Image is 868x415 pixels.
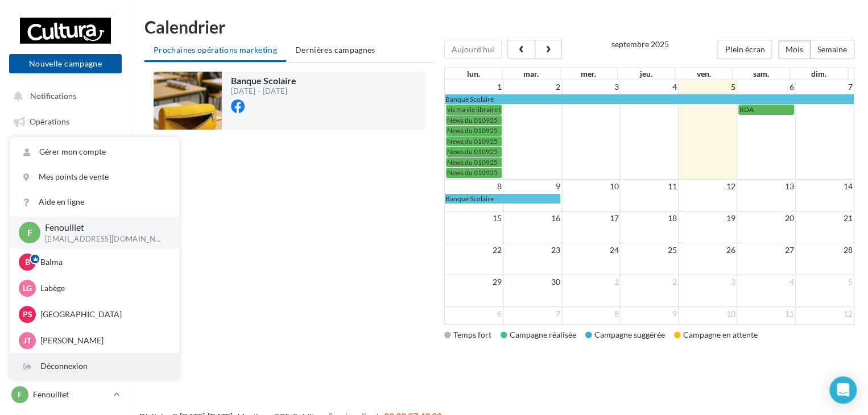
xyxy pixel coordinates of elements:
[154,45,277,55] span: Prochaines opérations marketing
[679,243,737,257] td: 26
[447,137,498,146] span: News du 010925
[739,105,754,114] span: RDA
[737,275,795,289] td: 4
[617,68,675,80] th: jeu.
[679,80,737,94] td: 5
[231,88,296,95] div: [DATE] - [DATE]
[10,189,179,214] a: Aide en ligne
[446,168,502,177] a: News du 010925
[10,354,179,379] div: Déconnexion
[445,95,494,103] span: Banque Scolaire
[7,136,124,157] a: Boîte de réception99+
[446,147,502,156] a: News du 010925
[561,211,620,225] td: 17
[737,211,795,225] td: 20
[25,256,30,268] span: B
[795,306,854,321] td: 12
[40,335,166,346] p: [PERSON_NAME]
[502,68,560,80] th: mar.
[620,80,679,94] td: 4
[679,275,737,289] td: 3
[503,211,561,225] td: 16
[445,211,503,225] td: 15
[447,105,517,114] span: vis ma vie libraire 01/09
[503,80,561,94] td: 2
[447,116,498,125] span: News du 010925
[795,243,854,257] td: 28
[445,179,503,193] td: 8
[40,256,166,268] p: Balma
[810,40,854,59] button: Semaine
[561,179,620,193] td: 10
[445,275,503,289] td: 29
[620,243,679,257] td: 25
[795,211,854,225] td: 21
[144,18,854,35] h1: Calendrier
[446,136,502,146] a: News du 010925
[447,147,498,156] span: News du 010925
[7,186,124,207] a: Médiathèque
[501,329,576,341] div: Campagne réalisée
[829,376,857,404] div: Open Intercom Messenger
[503,306,561,321] td: 7
[23,335,31,346] span: JT
[447,158,498,167] span: News du 010925
[444,329,491,341] div: Temps fort
[445,94,854,104] a: Banque Scolaire
[40,283,166,294] p: Labège
[7,85,119,106] button: Notifications
[679,306,737,321] td: 10
[611,40,668,48] h2: septembre 2025
[295,45,375,55] span: Dernières campagnes
[717,40,772,59] button: Plein écran
[40,309,166,320] p: [GEOGRAPHIC_DATA]
[9,54,122,73] button: Nouvelle campagne
[790,68,848,80] th: dim.
[561,80,620,94] td: 3
[737,243,795,257] td: 27
[585,329,665,341] div: Campagne suggérée
[795,275,854,289] td: 5
[778,40,811,59] button: Mois
[445,306,503,321] td: 6
[23,283,32,294] span: Lg
[561,243,620,257] td: 24
[737,306,795,321] td: 11
[795,179,854,193] td: 14
[446,115,502,125] a: News du 010925
[733,68,790,80] th: sam.
[503,179,561,193] td: 9
[446,157,502,167] a: News du 010925
[445,80,503,94] td: 1
[738,105,794,114] a: RDA
[737,80,795,94] td: 6
[737,179,795,193] td: 13
[447,168,498,177] span: News du 010925
[45,234,161,244] p: [EMAIL_ADDRESS][DOMAIN_NAME]
[620,211,679,225] td: 18
[445,194,494,203] span: Banque Scolaire
[620,275,679,289] td: 2
[30,117,69,126] span: Opérations
[231,75,296,86] span: Banque Scolaire
[27,226,32,239] span: F
[679,211,737,225] td: 19
[620,179,679,193] td: 11
[447,126,498,135] span: News du 010925
[18,389,22,400] span: F
[674,329,758,341] div: Campagne en attente
[7,212,124,233] a: Calendrier
[560,68,617,80] th: mer.
[446,105,502,114] a: vis ma vie libraire 01/09
[7,161,124,182] a: Campagnes
[503,243,561,257] td: 23
[9,384,122,405] a: F Fenouillet
[445,243,503,257] td: 22
[444,40,502,59] button: Aujourd'hui
[30,91,76,101] span: Notifications
[445,194,560,204] a: Banque Scolaire
[675,68,732,80] th: ven.
[561,275,620,289] td: 1
[795,80,854,94] td: 7
[45,221,161,234] p: Fenouillet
